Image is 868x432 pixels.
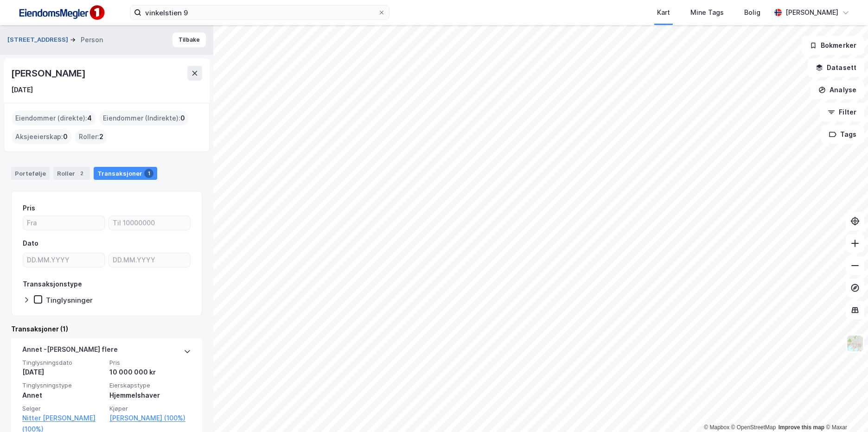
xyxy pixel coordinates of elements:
[779,424,824,431] a: Improve this map
[23,279,82,290] div: Transaksjonstype
[22,344,118,359] div: Annet - [PERSON_NAME] flere
[109,253,190,267] input: DD.MM.YYYY
[22,405,104,413] span: Selger
[11,84,33,95] div: [DATE]
[75,129,107,144] div: Roller :
[704,424,729,431] a: Mapbox
[144,169,153,178] div: 1
[820,103,864,121] button: Filter
[109,216,190,230] input: Til 10000000
[109,381,191,389] span: Eierskapstype
[109,359,191,367] span: Pris
[811,81,864,99] button: Analyse
[821,125,864,144] button: Tags
[109,413,191,424] a: [PERSON_NAME] (100%)
[99,111,189,126] div: Eiendommer (Indirekte) :
[22,390,104,401] div: Annet
[12,111,96,126] div: Eiendommer (direkte) :
[11,66,87,81] div: [PERSON_NAME]
[46,296,93,305] div: Tinglysninger
[141,6,378,19] input: Søk på adresse, matrikkel, gårdeiere, leietakere eller personer
[23,238,38,249] div: Dato
[109,390,191,401] div: Hjemmelshaver
[77,169,86,178] div: 2
[63,131,68,142] span: 0
[180,113,185,124] span: 0
[23,253,104,267] input: DD.MM.YYYY
[23,216,104,230] input: Fra
[22,381,104,389] span: Tinglysningstype
[12,129,71,144] div: Aksjeeierskap :
[172,32,206,47] button: Tilbake
[785,7,838,18] div: [PERSON_NAME]
[690,7,724,18] div: Mine Tags
[846,335,864,352] img: Z
[822,388,868,432] iframe: Chat Widget
[99,131,103,142] span: 2
[802,36,864,55] button: Bokmerker
[11,167,50,180] div: Portefølje
[22,359,104,367] span: Tinglysningsdato
[657,7,670,18] div: Kart
[23,203,35,214] div: Pris
[22,367,104,378] div: [DATE]
[731,424,776,431] a: OpenStreetMap
[109,405,191,413] span: Kjøper
[81,34,103,45] div: Person
[822,388,868,432] div: Kontrollprogram for chat
[15,2,108,23] img: F4PB6Px+NJ5v8B7XTbfpPpyloAAAAASUVORK5CYII=
[808,58,864,77] button: Datasett
[94,167,157,180] div: Transaksjoner
[87,113,92,124] span: 4
[744,7,760,18] div: Bolig
[53,167,90,180] div: Roller
[7,35,70,44] button: [STREET_ADDRESS]
[109,367,191,378] div: 10 000 000 kr
[11,324,202,335] div: Transaksjoner (1)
